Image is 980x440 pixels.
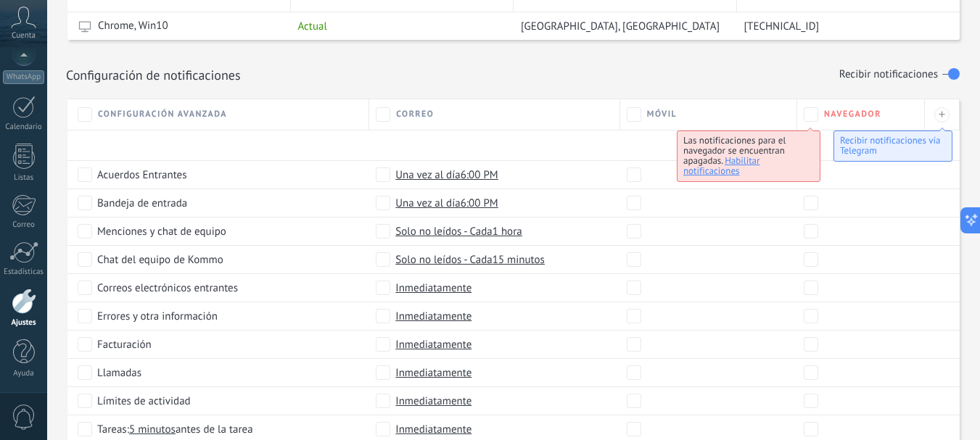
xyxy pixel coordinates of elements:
[395,422,472,436] span: Inmediatamente
[395,167,498,182] span: Una vez al día
[737,12,950,40] div: 95.173.216.111
[97,337,152,352] span: Facturación
[647,109,678,120] span: Móvil
[3,318,45,328] div: Ajustes
[3,267,45,277] div: Estadísticas
[97,252,223,267] span: Chat del equipo de Kommo
[493,224,522,238] span: 1 hora
[97,196,187,210] span: Bandeja de entrada
[3,70,44,84] div: WhatsApp
[395,394,472,408] span: Inmediatamente
[461,196,498,210] span: 6:00 PM
[521,20,720,33] span: [GEOGRAPHIC_DATA], [GEOGRAPHIC_DATA]
[395,252,545,267] span: Solo no leídos - Cada
[3,369,45,378] div: Ayuda
[98,19,168,33] span: Chrome, Win10
[129,422,176,436] span: 5 minutos
[395,196,498,210] span: Una vez al día
[396,109,434,120] span: Correo
[461,167,498,182] span: 6:00 PM
[12,31,36,41] span: Cuenta
[298,20,327,33] span: Actual
[744,20,820,33] span: [TECHNICAL_ID]
[3,123,45,132] div: Calendario
[97,167,187,182] span: Acuerdos Entrantes
[66,67,241,83] h1: Configuración de notificaciones
[395,224,522,238] span: Solo no leídos - Cada
[97,365,141,380] span: Llamadas
[97,309,218,323] span: Errores y otra información
[3,173,45,183] div: Listas
[683,154,760,177] span: Habilitar notificaciones
[824,109,881,120] span: Navegador
[97,281,238,295] span: Correos electrónicos entrantes
[683,134,786,167] span: Las notificaciones para el navegador se encuentran apagadas.
[395,365,472,380] span: Inmediatamente
[839,69,938,81] h1: Recibir notificaciones
[395,309,472,323] span: Inmediatamente
[98,109,227,120] span: Configuración avanzada
[97,394,191,408] span: Límites de actividad
[97,422,253,436] span: Tareas: antes de la tarea
[395,337,472,352] span: Inmediatamente
[395,281,472,295] span: Inmediatamente
[934,107,950,123] div: +
[840,134,940,157] span: Recibir notificaciones vía Telegram
[493,252,545,267] span: 15 minutos
[97,224,226,238] span: Menciones y chat de equipo
[514,12,730,40] div: Dallas, United States
[3,220,45,230] div: Correo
